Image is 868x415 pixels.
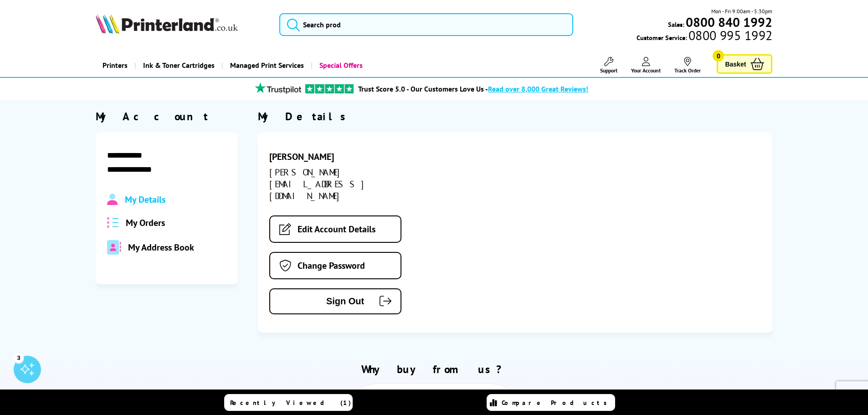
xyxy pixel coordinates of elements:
[600,57,617,74] a: Support
[96,109,238,123] div: My Account
[600,67,617,74] span: Support
[224,394,353,411] a: Recently Viewed (1)
[107,217,119,228] img: all-order.svg
[14,353,24,363] div: 3
[269,215,401,243] a: Edit Account Details
[96,14,268,36] a: Printerland Logo
[107,194,118,205] img: Profile.svg
[96,362,773,376] h2: Why buy from us?
[221,54,311,77] a: Managed Print Services
[258,109,772,123] div: My Details
[126,217,165,229] span: My Orders
[305,84,354,93] img: trustpilot rating
[96,54,134,77] a: Printers
[96,14,238,34] img: Printerland Logo
[358,84,588,93] a: Trust Score 5.0 - Our Customers Love Us -Read over 8,000 Great Reviews!
[725,58,746,70] span: Basket
[269,151,431,163] div: [PERSON_NAME]
[713,50,724,61] span: 0
[717,54,772,74] a: Basket 0
[311,54,370,77] a: Special Offers
[686,14,772,31] b: 0800 840 1992
[230,399,351,407] span: Recently Viewed (1)
[668,20,684,29] span: Sales:
[269,288,401,314] button: Sign Out
[711,7,772,15] span: Mon - Fri 9:00am - 5:30pm
[269,166,431,202] div: [PERSON_NAME][EMAIL_ADDRESS][DOMAIN_NAME]
[134,54,221,77] a: Ink & Toner Cartridges
[279,13,573,36] input: Search prod
[637,31,772,42] span: Customer Service:
[502,399,612,407] span: Compare Products
[128,241,194,253] span: My Address Book
[125,194,165,205] span: My Details
[684,18,772,26] a: 0800 840 1992
[488,84,588,93] span: Read over 8,000 Great Reviews!
[143,54,215,77] span: Ink & Toner Cartridges
[631,57,661,74] a: Your Account
[251,82,305,94] img: trustpilot rating
[269,252,401,279] a: Change Password
[674,57,701,74] a: Track Order
[284,296,364,307] span: Sign Out
[687,31,772,40] span: 0800 995 1992
[487,394,615,411] a: Compare Products
[107,240,121,255] img: address-book-duotone-solid.svg
[631,67,661,74] span: Your Account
